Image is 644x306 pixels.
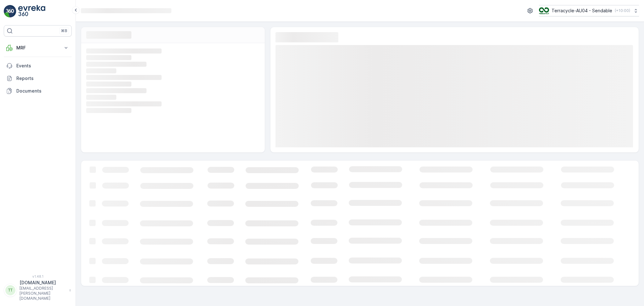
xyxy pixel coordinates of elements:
a: Documents [4,85,72,97]
span: v 1.48.1 [4,275,72,278]
img: logo [4,5,16,18]
button: TT[DOMAIN_NAME][EMAIL_ADDRESS][PERSON_NAME][DOMAIN_NAME] [4,280,72,301]
p: ( +10:00 ) [615,8,630,13]
p: MRF [16,45,59,51]
img: logo_light-DOdMpM7g.png [18,5,45,18]
button: MRF [4,42,72,54]
p: Terracycle-AU04 - Sendable [552,8,612,14]
p: Events [16,63,69,69]
p: [EMAIL_ADDRESS][PERSON_NAME][DOMAIN_NAME] [19,286,66,301]
a: Events [4,59,72,72]
p: Reports [16,75,69,82]
img: terracycle_logo.png [539,7,549,14]
div: TT [5,285,15,295]
a: Reports [4,72,72,85]
p: ⌘B [61,28,67,33]
button: Terracycle-AU04 - Sendable(+10:00) [539,5,639,16]
p: Documents [16,88,69,94]
p: [DOMAIN_NAME] [19,280,66,286]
